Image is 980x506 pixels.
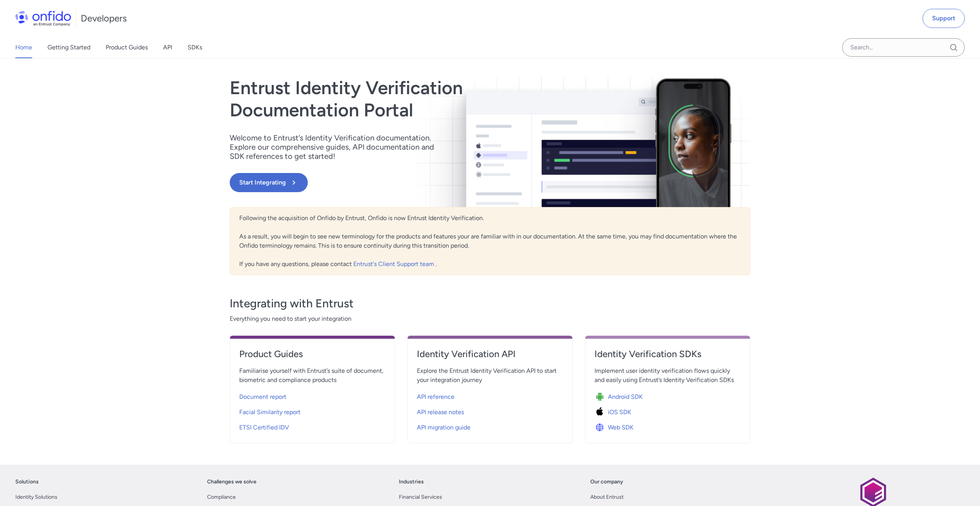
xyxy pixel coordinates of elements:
span: API migration guide [417,423,470,432]
a: SDKs [188,37,202,58]
span: Document report [239,392,286,402]
a: Product Guides [106,37,148,58]
button: Start Integrating [230,173,308,192]
a: Start Integrating [230,173,594,192]
a: Icon Web SDKWeb SDK [595,418,741,434]
img: Icon Web SDK [595,422,608,433]
span: API release notes [417,408,464,417]
a: Document report [239,388,385,403]
a: Identity Verification SDKs [595,348,741,366]
a: API migration guide [417,418,563,434]
a: Compliance [207,493,236,502]
a: Product Guides [239,348,385,366]
a: Identity Verification API [417,348,563,366]
span: Web SDK [608,423,634,432]
a: API reference [417,388,563,403]
a: Industries [399,477,424,486]
span: Familiarise yourself with Entrust’s suite of document, biometric and compliance products [239,366,385,385]
span: Explore the Entrust Identity Verification API to start your integration journey [417,366,563,385]
a: API release notes [417,403,563,418]
a: ETSI Certified IDV [239,418,385,434]
p: Welcome to Entrust’s Identity Verification documentation. Explore our comprehensive guides, API d... [230,133,444,161]
a: Entrust's Client Support team [353,260,436,268]
input: Onfido search input field [842,38,965,57]
img: Onfido Logo [15,11,71,26]
a: Home [15,37,32,58]
a: API [163,37,172,58]
a: Icon iOS SDKiOS SDK [595,403,741,418]
span: Everything you need to start your integration [230,314,750,323]
span: ETSI Certified IDV [239,423,289,432]
img: Icon iOS SDK [595,407,608,418]
h4: Product Guides [239,348,385,360]
span: Android SDK [608,392,643,402]
a: Challenges we solve [207,477,256,486]
img: Icon Android SDK [595,392,608,402]
a: Getting Started [47,37,90,58]
span: API reference [417,392,454,402]
h1: Developers [81,12,127,24]
h4: Identity Verification API [417,348,563,360]
a: Identity Solutions [15,493,57,502]
span: Implement user identity verification flows quickly and easily using Entrust’s Identity Verificati... [595,366,741,385]
a: Icon Android SDKAndroid SDK [595,388,741,403]
a: Our company [590,477,623,486]
a: Facial Similarity report [239,403,385,418]
a: Financial Services [399,493,442,502]
span: iOS SDK [608,408,631,417]
h1: Entrust Identity Verification Documentation Portal [230,77,594,121]
a: Support [923,9,965,28]
span: Facial Similarity report [239,408,301,417]
a: About Entrust [590,493,624,502]
a: Solutions [15,477,39,486]
div: Following the acquisition of Onfido by Entrust, Onfido is now Entrust Identity Verification. As a... [230,207,750,275]
h4: Identity Verification SDKs [595,348,741,360]
h3: Integrating with Entrust [230,296,750,311]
